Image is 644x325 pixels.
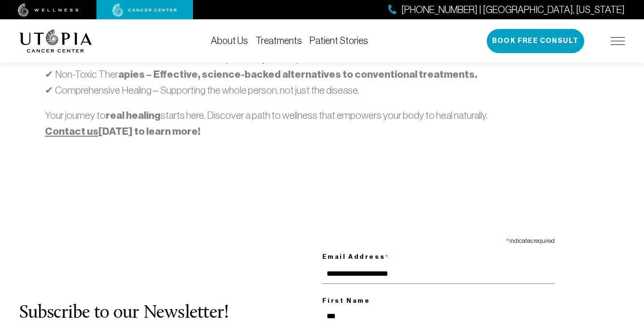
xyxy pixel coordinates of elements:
label: First Name [322,295,555,307]
span: [PHONE_NUMBER] | [GEOGRAPHIC_DATA], [US_STATE] [401,3,625,17]
a: Contact us [45,125,98,138]
strong: apies – Effective, science-backed alternatives to conventional treatments. [118,68,477,81]
p: ✔ – Tailored treatment plans for your unique needs. ✔ Non-Toxic Ther ✔ Comprehensive Healing – Su... [45,51,599,98]
div: indicates required [322,233,555,247]
strong: real healing [106,109,161,122]
p: Your journey to starts here. Discover a path to wellness that empowers your body to heal naturally. [45,108,599,139]
img: wellness [18,3,79,17]
img: logo [19,29,92,53]
label: Email Address [322,247,555,264]
button: Book Free Consult [487,29,584,53]
strong: [DATE] to learn more! [45,125,200,138]
a: About Us [211,35,248,46]
h2: Subscribe to our Newsletter! [19,303,322,324]
a: Patient Stories [310,35,368,46]
strong: Personalized Care [54,53,143,65]
img: cancer center [112,3,177,17]
img: icon-hamburger [611,37,625,45]
a: [PHONE_NUMBER] | [GEOGRAPHIC_DATA], [US_STATE] [388,3,625,17]
a: Treatments [256,35,302,46]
